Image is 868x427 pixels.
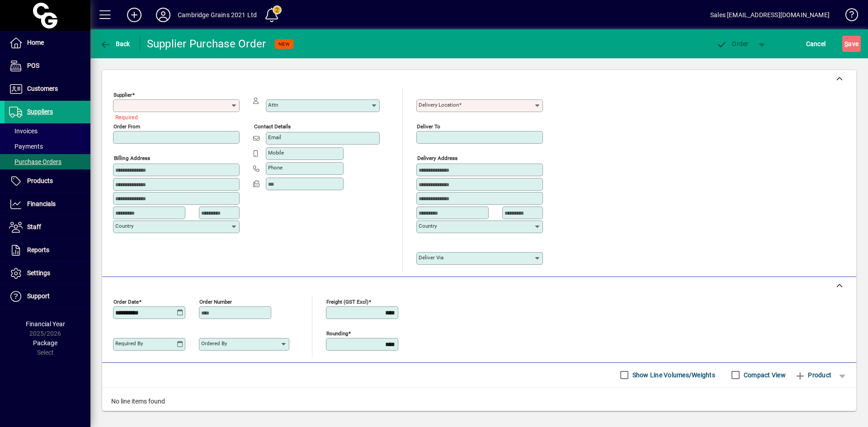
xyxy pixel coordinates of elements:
[5,193,90,216] a: Financials
[33,339,57,347] span: Package
[115,223,133,229] mat-label: Country
[27,39,44,46] span: Home
[90,36,140,52] app-page-header-button: Back
[5,216,90,239] a: Staff
[278,41,290,47] span: NEW
[120,7,149,23] button: Add
[9,143,43,150] span: Payments
[5,239,90,262] a: Reports
[27,292,50,300] span: Support
[717,40,749,47] span: Order
[5,123,90,139] a: Invoices
[147,37,266,51] div: Supplier Purchase Order
[5,55,90,77] a: POS
[115,112,232,122] mat-error: Required
[326,330,348,336] mat-label: Rounding
[268,164,283,171] mat-label: Phone
[5,32,90,54] a: Home
[419,102,459,108] mat-label: Delivery Location
[712,36,753,52] button: Order
[268,134,281,141] mat-label: Email
[27,246,49,253] span: Reports
[419,223,437,229] mat-label: Country
[27,177,53,184] span: Products
[27,269,50,277] span: Settings
[842,36,861,52] button: Save
[5,78,90,100] a: Customers
[631,371,715,380] label: Show Line Volumes/Weights
[417,123,440,130] mat-label: Deliver To
[27,200,56,207] span: Financials
[710,8,830,22] div: Sales [EMAIL_ADDRESS][DOMAIN_NAME]
[27,108,53,115] span: Suppliers
[5,285,90,308] a: Support
[326,298,368,305] mat-label: Freight (GST excl)
[102,388,856,415] div: No line items found
[178,8,257,22] div: Cambridge Grains 2021 Ltd
[844,40,848,47] span: S
[419,254,443,261] mat-label: Deliver via
[149,7,178,23] button: Profile
[5,262,90,285] a: Settings
[9,158,61,165] span: Purchase Orders
[742,371,786,380] label: Compact View
[115,340,143,347] mat-label: Required by
[268,102,278,108] mat-label: Attn
[199,298,232,305] mat-label: Order number
[5,170,90,192] a: Products
[844,37,859,51] span: ave
[5,154,90,169] a: Purchase Orders
[27,62,39,69] span: POS
[98,36,132,52] button: Back
[806,37,826,51] span: Cancel
[839,2,857,31] a: Knowledge Base
[27,85,58,92] span: Customers
[113,298,139,305] mat-label: Order date
[5,139,90,154] a: Payments
[804,36,828,52] button: Cancel
[113,92,132,98] mat-label: Supplier
[100,40,130,47] span: Back
[26,320,65,328] span: Financial Year
[113,123,140,130] mat-label: Order from
[9,127,38,135] span: Invoices
[27,223,41,230] span: Staff
[268,150,284,156] mat-label: Mobile
[201,340,227,347] mat-label: Ordered by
